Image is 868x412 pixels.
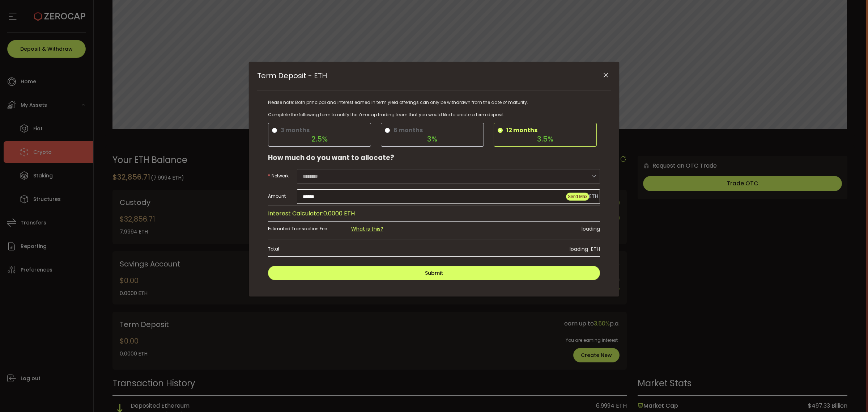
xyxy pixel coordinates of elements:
button: Send Max [566,193,589,201]
div: loading [434,222,600,236]
div: Please note: Both principal and interest earned in term yield offerings can only be withdrawn fro... [268,98,600,107]
span: Term Deposit - ETH [257,71,327,81]
span: 0.0000 ETH [323,209,355,218]
label: Total [268,242,297,256]
h3: How much do you want to allocate? [268,154,600,162]
div: 3.5% [501,135,589,143]
label: Network [268,169,297,183]
button: Close [599,69,612,82]
a: What is this? [351,225,383,232]
button: Submit [268,266,600,280]
div: loading ETH [297,242,600,256]
label: Amount [268,189,297,203]
span: Send Max [568,194,587,199]
iframe: Chat Widget [832,377,868,412]
div: Term Deposit - ETH [249,62,619,297]
div: 3% [388,135,476,143]
span: ETH [589,193,598,200]
div: Complete the following form to notify the Zerocap trading team that you would like to create a te... [268,110,600,119]
span: Submit [425,269,443,277]
div: 2.5% [276,135,363,143]
span: Interest Calculator: [268,209,323,218]
span: Estimated Transaction Fee [268,226,327,232]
